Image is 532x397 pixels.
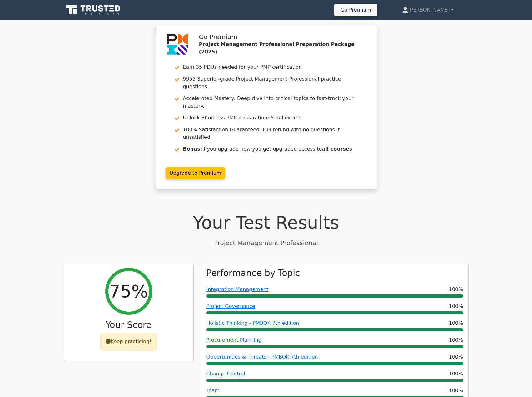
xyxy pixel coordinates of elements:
h2: 75% [109,281,148,302]
a: Project Governance [206,303,255,309]
span: 100% [449,336,463,344]
a: Procurement Planning [206,337,261,343]
span: 100% [449,286,463,293]
a: Holistic Thinking - PMBOK 7th edition [206,320,299,326]
a: Go Premium [337,6,375,14]
p: Project Management Professional [64,238,469,248]
a: Team [206,388,220,394]
span: 100% [449,387,463,394]
span: 100% [449,370,463,378]
a: Change Control [206,371,245,377]
a: [PERSON_NAME] [387,4,469,16]
h3: Your Score [69,320,188,330]
span: 100% [449,319,463,327]
span: 100% [449,353,463,361]
div: Keep practicing! [100,333,157,351]
span: 100% [449,303,463,310]
a: Opportunities & Threats - PMBOK 7th edition [206,354,318,360]
h3: Performance by Topic [206,268,300,279]
a: Integration Management [206,286,269,292]
a: Upgrade to Premium [166,167,226,179]
h1: Your Test Results [64,212,469,233]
